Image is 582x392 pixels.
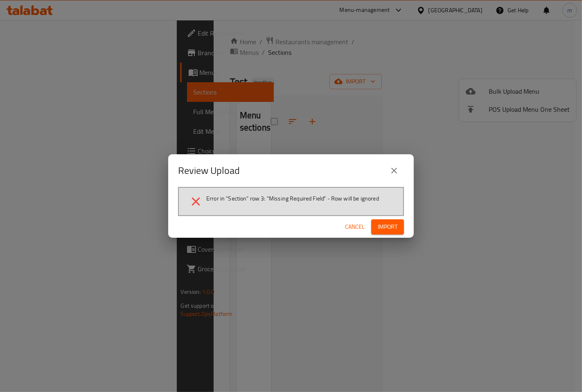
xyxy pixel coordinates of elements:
[371,219,404,234] button: Import
[378,222,397,232] span: Import
[342,219,368,234] button: Cancel
[345,222,365,232] span: Cancel
[206,194,379,203] span: Error in "Section" row 3: "Missing Required Field" - Row will be ignored
[178,164,240,177] h2: Review Upload
[384,161,404,180] button: close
